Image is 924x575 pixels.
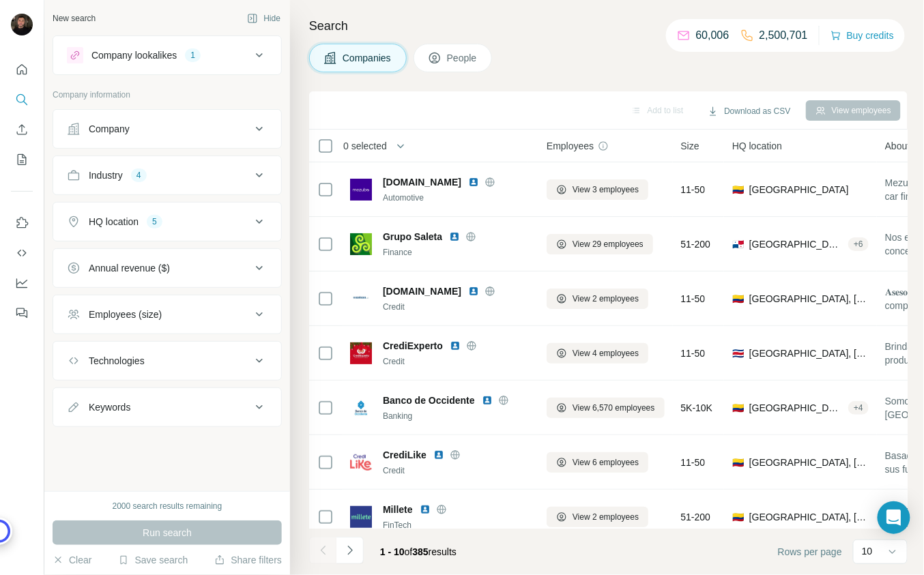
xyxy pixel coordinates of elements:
div: Technologies [89,354,145,368]
div: Company [89,122,130,136]
span: 11-50 [681,292,706,306]
img: LinkedIn logo [449,231,460,242]
span: 385 [413,546,429,557]
div: Banking [383,410,530,422]
span: 11-50 [681,347,706,360]
img: LinkedIn logo [420,504,431,515]
div: Credit [383,465,530,477]
button: Use Surfe API [11,241,33,265]
img: Logo of CrediExperto [350,342,372,364]
button: View 2 employees [547,507,648,527]
img: Logo of CrediLike [350,452,372,473]
span: 1 - 10 [380,546,405,557]
button: Enrich CSV [11,117,33,142]
div: Open Intercom Messenger [878,501,910,534]
span: [GEOGRAPHIC_DATA], [GEOGRAPHIC_DATA][PERSON_NAME] [749,347,869,360]
span: [GEOGRAPHIC_DATA] [749,183,849,196]
button: Quick start [11,57,33,82]
button: Keywords [53,391,281,424]
span: [GEOGRAPHIC_DATA], [GEOGRAPHIC_DATA] [749,456,869,469]
div: Finance [383,246,530,259]
button: Hide [237,8,290,29]
span: [GEOGRAPHIC_DATA], [GEOGRAPHIC_DATA] [749,237,843,251]
div: Industry [89,168,123,182]
img: Avatar [11,14,33,35]
span: Grupo Saleta [383,230,442,244]
img: Logo of Banco de Occidente [350,397,372,419]
p: 2,500,701 [760,27,808,44]
div: FinTech [383,519,530,531]
div: Employees (size) [89,308,162,321]
button: View 2 employees [547,289,648,309]
span: of [405,546,413,557]
img: Logo of mezubo.com [350,179,372,201]
span: People [447,51,478,65]
span: View 6,570 employees [573,402,655,414]
button: Annual revenue ($) [53,252,281,284]
span: 11-50 [681,183,706,196]
span: [GEOGRAPHIC_DATA], [GEOGRAPHIC_DATA] [749,292,869,306]
button: Share filters [214,553,282,567]
span: Size [681,139,699,153]
img: Logo of Grupo Saleta [350,233,372,255]
span: [GEOGRAPHIC_DATA], [GEOGRAPHIC_DATA] [749,510,869,524]
span: [GEOGRAPHIC_DATA], [PERSON_NAME][GEOGRAPHIC_DATA] [749,401,843,415]
span: Employees [547,139,594,153]
span: Banco de Occidente [383,394,475,407]
div: Annual revenue ($) [89,261,170,275]
span: 🇨🇴 [732,510,744,524]
div: Credit [383,355,530,368]
span: Companies [343,51,392,65]
button: Search [11,87,33,112]
button: Employees (size) [53,298,281,331]
button: View 6 employees [547,452,648,473]
span: CrediLike [383,448,427,462]
p: 60,006 [696,27,730,44]
span: 🇨🇴 [732,292,744,306]
button: Navigate to next page [336,537,364,564]
img: LinkedIn logo [468,177,479,188]
span: 51-200 [681,237,711,251]
span: 0 selected [343,139,387,153]
button: Industry4 [53,159,281,192]
span: View 2 employees [573,293,639,305]
div: + 6 [848,238,869,250]
span: results [380,546,457,557]
span: 🇨🇴 [732,401,744,415]
span: View 3 employees [573,183,639,196]
h4: Search [309,16,908,35]
button: Save search [118,553,188,567]
div: 4 [131,169,147,181]
span: 🇨🇴 [732,456,744,469]
img: Logo of cazatasa.com [350,288,372,310]
p: Company information [53,89,282,101]
button: View 4 employees [547,343,648,364]
span: About [885,139,910,153]
button: View 3 employees [547,179,648,200]
span: 51-200 [681,510,711,524]
div: 1 [185,49,201,61]
button: Technologies [53,344,281,377]
div: 2000 search results remaining [113,500,222,512]
span: Rows per page [778,545,842,559]
span: View 4 employees [573,347,639,359]
div: 5 [147,216,162,228]
span: View 2 employees [573,511,639,523]
button: Company lookalikes1 [53,39,281,72]
span: [DOMAIN_NAME] [383,175,461,189]
button: View 6,570 employees [547,398,665,418]
img: LinkedIn logo [468,286,479,297]
span: HQ location [732,139,782,153]
div: Automotive [383,192,530,204]
button: Feedback [11,301,33,325]
div: + 4 [848,402,869,414]
div: Keywords [89,400,130,414]
span: CrediExperto [383,339,443,353]
span: 5K-10K [681,401,713,415]
button: Download as CSV [698,101,800,121]
button: Company [53,113,281,145]
div: Company lookalikes [91,48,177,62]
button: View 29 employees [547,234,653,254]
button: My lists [11,147,33,172]
div: HQ location [89,215,139,228]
